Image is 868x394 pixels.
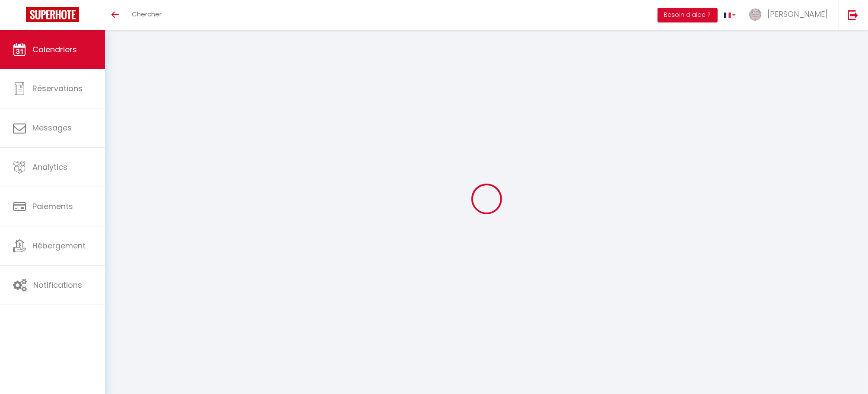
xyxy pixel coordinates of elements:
button: Besoin d'aide ? [658,8,718,22]
img: ... [749,8,762,21]
span: [PERSON_NAME] [767,9,828,19]
span: Paiements [32,201,73,212]
span: Messages [32,122,72,133]
span: Réservations [32,83,83,94]
span: Chercher [132,10,162,19]
img: Super Booking [26,7,79,22]
span: Analytics [32,162,67,172]
img: logout [848,10,858,20]
span: Calendriers [32,44,77,55]
span: Notifications [33,280,82,290]
span: Hébergement [32,240,86,251]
